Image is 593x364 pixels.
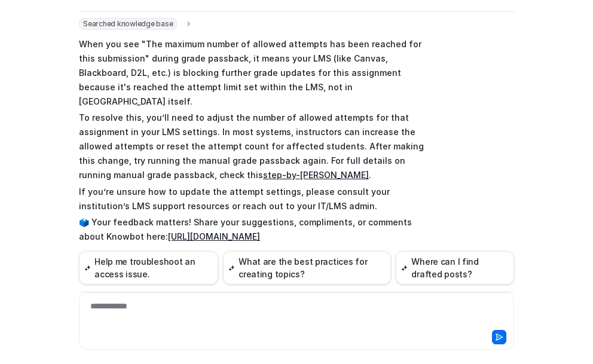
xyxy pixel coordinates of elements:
[79,111,429,182] p: To resolve this, you’ll need to adjust the number of allowed attempts for that assignment in your...
[223,251,391,285] button: What are the best practices for creating topics?
[263,170,369,180] a: step-by-[PERSON_NAME]
[168,231,260,241] a: [URL][DOMAIN_NAME]
[79,251,218,285] button: Help me troubleshoot an access issue.
[396,251,514,285] button: Where can I find drafted posts?
[79,185,429,213] p: If you’re unsure how to update the attempt settings, please consult your institution’s LMS suppor...
[79,215,429,244] p: 🗳️ Your feedback matters! Share your suggestions, compliments, or comments about Knowbot here:
[79,37,429,109] p: When you see "The maximum number of allowed attempts has been reached for this submission" during...
[79,18,177,30] span: Searched knowledge base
